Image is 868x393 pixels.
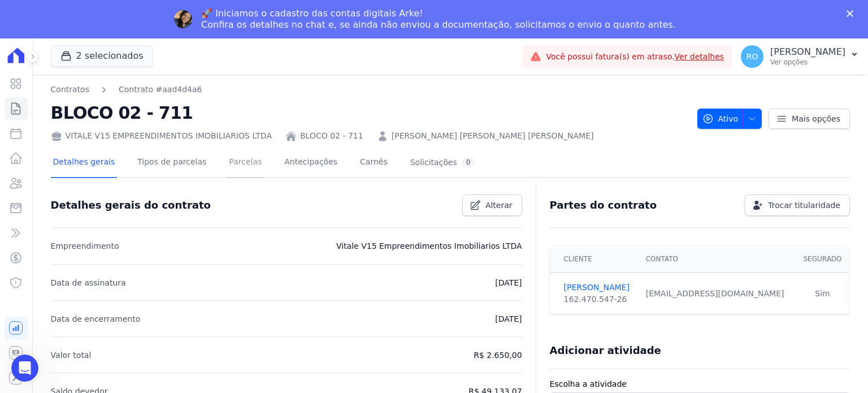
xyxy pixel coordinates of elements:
span: Trocar titularidade [768,200,840,211]
a: Contratos [51,84,89,96]
a: Tipos de parcelas [135,148,209,178]
h3: Detalhes gerais do contrato [51,198,211,212]
button: RO [PERSON_NAME] Ver opções [732,41,868,72]
a: Mais opções [769,109,850,129]
p: [DATE] [495,312,522,326]
img: Profile image for Adriane [174,10,192,28]
a: Trocar titularidade [745,195,850,216]
a: Carnês [358,148,390,178]
a: Detalhes gerais [51,148,118,178]
a: Ver detalhes [675,52,724,61]
span: Alterar [485,200,513,211]
a: Contrato #aad4d4a6 [119,84,202,96]
button: 2 selecionados [51,45,153,67]
p: Empreendimento [51,239,119,253]
a: BLOCO 02 - 711 [300,130,363,142]
p: Data de encerramento [51,312,141,326]
div: [EMAIL_ADDRESS][DOMAIN_NAME] [646,288,789,300]
div: VITALE V15 EMPREENDIMENTOS IMOBILIARIOS LTDA [51,130,272,142]
div: 0 [462,157,475,168]
span: Ativo [702,109,739,129]
button: Ativo [697,109,762,129]
a: [PERSON_NAME] [564,282,632,293]
p: R$ 2.650,00 [474,348,522,362]
a: Alterar [462,195,522,216]
p: [DATE] [495,276,522,290]
a: [PERSON_NAME] [PERSON_NAME] [PERSON_NAME] [392,130,594,142]
span: RO [747,53,758,61]
p: Valor total [51,348,92,362]
p: [PERSON_NAME] [770,46,845,58]
p: Data de assinatura [51,276,126,290]
div: 🚀 Iniciamos o cadastro das contas digitais Arke! Confira os detalhes no chat e, se ainda não envi... [201,8,676,31]
a: Antecipações [282,148,340,178]
td: Sim [796,273,849,315]
div: 162.470.547-26 [564,293,632,305]
p: Ver opções [770,58,845,67]
th: Cliente [550,246,639,273]
label: Escolha a atividade [550,378,850,390]
div: Fechar [847,10,858,17]
iframe: Intercom live chat [11,355,38,382]
th: Contato [639,246,796,273]
div: Solicitações [410,157,475,168]
nav: Breadcrumb [51,84,688,96]
h2: BLOCO 02 - 711 [51,100,688,126]
nav: Breadcrumb [51,84,202,96]
a: Solicitações0 [408,148,478,178]
th: Segurado [796,246,849,273]
h3: Adicionar atividade [550,344,661,357]
span: Você possui fatura(s) em atraso. [546,51,724,63]
span: Mais opções [792,113,840,124]
a: Parcelas [227,148,264,178]
h3: Partes do contrato [550,198,657,212]
p: Vitale V15 Empreendimentos Imobiliarios LTDA [336,239,522,253]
